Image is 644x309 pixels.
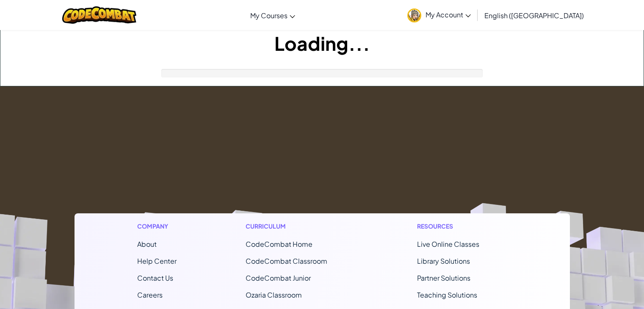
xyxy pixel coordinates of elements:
a: CodeCombat Classroom [246,257,327,265]
a: Library Solutions [417,257,470,265]
a: Ozaria Classroom [246,290,302,299]
h1: Resources [417,222,507,231]
a: About [137,240,157,248]
h1: Loading... [0,30,644,56]
a: Teaching Solutions [417,290,477,299]
a: CodeCombat Junior [246,273,311,282]
a: Partner Solutions [417,273,470,282]
h1: Company [137,222,177,231]
a: Help Center [137,257,177,265]
img: CodeCombat logo [62,6,136,24]
a: My Courses [246,4,299,27]
h1: Curriculum [246,222,348,231]
a: Careers [137,290,163,299]
a: My Account [403,2,475,28]
span: My Courses [250,11,287,20]
a: Live Online Classes [417,240,479,248]
span: My Account [426,10,471,19]
span: English ([GEOGRAPHIC_DATA]) [484,11,584,20]
img: avatar [407,8,421,22]
span: Contact Us [137,273,173,282]
span: CodeCombat Home [246,240,312,248]
a: English ([GEOGRAPHIC_DATA]) [480,4,588,27]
